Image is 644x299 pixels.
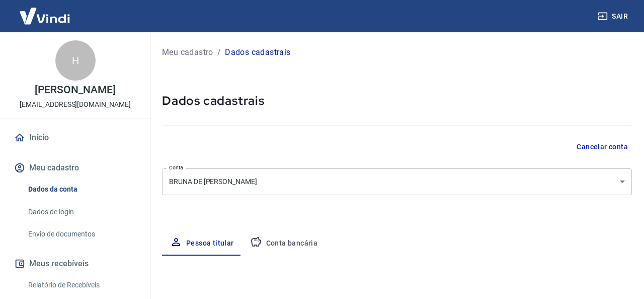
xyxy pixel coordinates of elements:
button: Conta bancária [242,231,326,256]
a: Meu cadastro [162,46,213,58]
a: Envio de documentos [24,224,138,245]
div: H [55,40,96,81]
h5: Dados cadastrais [162,93,632,109]
a: Início [12,127,138,149]
a: Relatório de Recebíveis [24,275,138,295]
button: Pessoa titular [162,231,242,256]
button: Sair [596,7,632,26]
button: Cancelar conta [573,138,632,156]
label: Conta [169,164,183,171]
div: BRUNA DE [PERSON_NAME] [162,168,632,195]
a: Dados de login [24,202,138,222]
a: Dados da conta [24,179,138,200]
button: Meu cadastro [12,157,138,179]
p: [EMAIL_ADDRESS][DOMAIN_NAME] [20,99,131,110]
p: [PERSON_NAME] [35,85,115,95]
p: Dados cadastrais [225,46,290,58]
p: / [217,46,221,58]
button: Meus recebíveis [12,253,138,275]
img: Vindi [12,1,77,31]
